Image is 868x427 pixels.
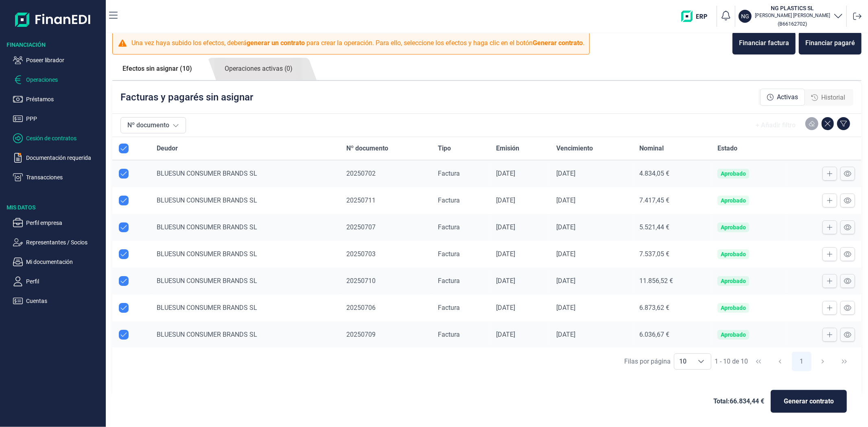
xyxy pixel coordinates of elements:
div: Aprobado [721,170,746,177]
span: 20250706 [346,304,376,312]
button: Mi documentación [13,257,103,267]
div: 6.873,62 € [639,304,704,312]
div: Financiar pagaré [805,38,855,48]
button: Transacciones [13,172,103,182]
div: Aprobado [721,224,746,231]
p: Mi documentación [26,257,103,267]
b: generar un contrato [247,39,305,47]
div: [DATE] [557,331,626,339]
button: Operaciones [13,75,103,85]
div: Activas [760,89,805,106]
div: Row Unselected null [119,196,129,205]
span: Activas [777,92,798,102]
button: Financiar factura [732,32,796,54]
div: Choose [691,354,711,369]
button: Page 1 [792,352,811,371]
span: Factura [438,196,460,204]
div: [DATE] [557,277,626,285]
p: PPP [26,114,103,124]
a: Efectos sin asignar (10) [112,58,202,80]
p: Préstamos [26,94,103,104]
span: 20250703 [346,250,376,258]
small: Copiar cif [778,21,807,27]
div: 5.521,44 € [639,223,704,231]
div: Aprobado [721,331,746,338]
div: 4.834,05 € [639,170,704,178]
span: 20250710 [346,277,376,285]
p: Cuentas [26,296,103,306]
span: Nominal [639,144,664,153]
div: [DATE] [496,277,543,285]
span: 10 [674,354,691,369]
p: Perfil empresa [26,218,103,228]
span: 20250709 [346,331,376,338]
span: Estado [717,144,737,153]
div: [DATE] [496,223,543,231]
button: Perfil [13,277,103,286]
p: [PERSON_NAME] [PERSON_NAME] [755,12,830,19]
span: Total: 66.834,44 € [713,396,764,406]
div: 6.036,67 € [639,331,704,339]
span: Generar contrato [784,396,834,406]
div: Row Unselected null [119,169,129,179]
p: Cesión de contratos [26,133,103,143]
span: Vencimiento [557,144,593,153]
button: Cuentas [13,296,103,306]
p: Representantes / Socios [26,237,103,247]
p: Operaciones [26,75,103,85]
div: Row Unselected null [119,303,129,313]
p: Facturas y pagarés sin asignar [120,91,253,104]
span: 20250707 [346,223,376,231]
b: Generar contrato [533,39,583,47]
div: Row Unselected null [119,222,129,232]
span: BLUESUN CONSUMER BRANDS SL [157,196,257,204]
div: Historial [805,89,852,106]
span: Historial [821,93,845,102]
div: [DATE] [496,250,543,258]
div: 11.856,52 € [639,277,704,285]
div: [DATE] [557,250,626,258]
button: Cesión de contratos [13,133,103,143]
span: Nº documento [346,144,388,153]
span: Factura [438,304,460,312]
span: 20250702 [346,170,376,177]
span: Emisión [496,144,519,153]
button: NGNG PLASTICS SL[PERSON_NAME] [PERSON_NAME](B66162702) [739,4,843,28]
span: Factura [438,250,460,258]
div: Row Unselected null [119,276,129,286]
p: NG [741,12,749,20]
div: Aprobado [721,197,746,204]
img: Logo de aplicación [15,7,91,33]
span: Tipo [438,144,451,153]
div: [DATE] [496,170,543,178]
button: PPP [13,114,103,124]
div: Financiar factura [739,38,789,48]
div: 7.537,05 € [639,250,704,258]
span: BLUESUN CONSUMER BRANDS SL [157,250,257,258]
p: Transacciones [26,172,103,182]
span: Factura [438,277,460,285]
button: Nº documento [120,117,186,133]
div: [DATE] [496,196,543,205]
button: Generar contrato [771,390,847,413]
img: erp [681,11,713,22]
div: All items selected [119,144,129,153]
div: [DATE] [496,331,543,339]
h3: NG PLASTICS SL [755,4,830,12]
div: 7.417,45 € [639,196,704,205]
p: Poseer librador [26,55,103,65]
span: 20250711 [346,196,376,204]
span: Deudor [157,144,178,153]
p: Una vez haya subido los efectos, deberá para crear la operación. Para ello, seleccione los efecto... [131,38,584,48]
div: Aprobado [721,305,746,311]
a: Operaciones activas (0) [214,58,303,80]
button: Financiar pagaré [799,32,861,54]
span: BLUESUN CONSUMER BRANDS SL [157,223,257,231]
button: Next Page [813,352,833,371]
div: Row Unselected null [119,249,129,259]
div: [DATE] [496,304,543,312]
button: First Page [749,352,768,371]
span: Factura [438,223,460,231]
span: Factura [438,170,460,177]
button: Documentación requerida [13,153,103,163]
